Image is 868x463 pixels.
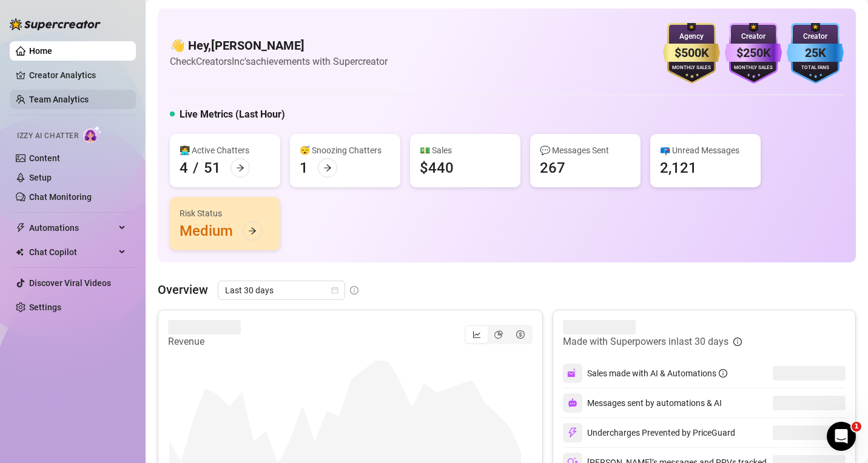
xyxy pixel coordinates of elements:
[29,218,115,238] span: Automations
[420,144,511,157] div: 💵 Sales
[300,144,391,157] div: 😴 Snoozing Chatters
[567,368,578,379] img: svg%3e
[29,242,115,262] span: Chat Copilot
[663,31,720,42] div: Agency
[180,207,271,220] div: Risk Status
[725,64,782,72] div: Monthly Sales
[10,18,101,30] img: logo-BBDzfeDw.svg
[563,335,728,349] article: Made with Superpowers in last 30 days
[29,278,111,288] a: Discover Viral Videos
[733,338,742,346] span: info-circle
[516,330,525,339] span: dollar-circle
[300,158,308,178] div: 1
[29,173,52,182] a: Setup
[787,64,844,72] div: Total Fans
[204,158,221,178] div: 51
[170,37,388,54] h4: 👋 Hey, [PERSON_NAME]
[168,335,241,349] article: Revenue
[465,325,533,344] div: segmented control
[725,44,782,62] div: $250K
[540,158,565,178] div: 267
[180,158,188,178] div: 4
[827,422,856,451] iframe: Intercom live chat
[568,398,577,408] img: svg%3e
[16,223,25,233] span: thunderbolt
[663,44,720,62] div: $500K
[16,248,24,256] img: Chat Copilot
[787,31,844,42] div: Creator
[852,422,861,431] span: 1
[323,164,332,172] span: arrow-right
[17,130,78,142] span: Izzy AI Chatter
[158,281,208,299] article: Overview
[725,31,782,42] div: Creator
[725,23,782,84] img: purple-badge-B9DA21FR.svg
[29,65,126,85] a: Creator Analytics
[180,107,285,122] h5: Live Metrics (Last Hour)
[787,23,844,84] img: blue-badge-DgoSNQY1.svg
[660,158,697,178] div: 2,121
[83,125,102,143] img: AI Chatter
[29,192,92,202] a: Chat Monitoring
[236,164,244,172] span: arrow-right
[663,23,720,84] img: gold-badge-CigiZidd.svg
[563,423,735,442] div: Undercharges Prevented by PriceGuard
[331,287,338,294] span: calendar
[29,302,61,312] a: Settings
[29,153,60,163] a: Content
[29,95,89,104] a: Team Analytics
[787,44,844,62] div: 25K
[540,144,631,157] div: 💬 Messages Sent
[180,144,271,157] div: 👩‍💻 Active Chatters
[225,281,338,299] span: Last 30 days
[170,54,388,69] article: Check CreatorsInc's achievements with Supercreator
[719,369,727,378] span: info-circle
[420,158,454,178] div: $440
[587,367,727,380] div: Sales made with AI & Automations
[494,330,503,339] span: pie-chart
[663,64,720,72] div: Monthly Sales
[563,393,722,413] div: Messages sent by automations & AI
[29,46,52,56] a: Home
[473,330,481,339] span: line-chart
[248,227,257,235] span: arrow-right
[567,427,578,438] img: svg%3e
[350,286,358,295] span: info-circle
[660,144,751,157] div: 📪 Unread Messages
